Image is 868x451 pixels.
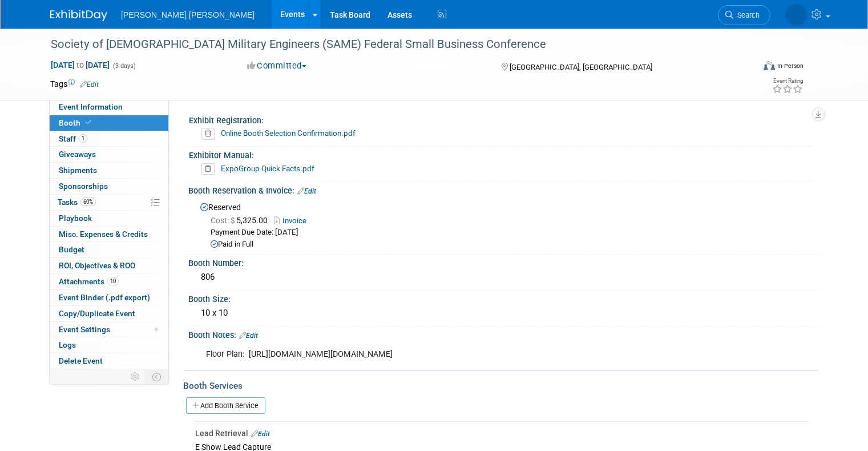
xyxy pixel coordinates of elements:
img: Format-Inperson.png [764,61,775,70]
a: Event Information [50,99,168,115]
span: Booth [59,118,94,127]
span: 5,325.00 [211,216,272,225]
span: Sponsorships [59,182,108,191]
a: Edit [80,80,99,88]
a: Event Binder (.pdf export) [50,290,168,305]
span: Playbook [59,214,92,223]
img: ExhibitDay [50,10,107,21]
span: [PERSON_NAME] [PERSON_NAME] [121,10,255,19]
span: Shipments [59,166,97,175]
span: 60% [80,198,96,206]
div: Event Format [692,59,804,76]
td: Personalize Event Tab Strip [126,369,146,384]
a: Staff1 [50,131,168,147]
a: Booth [50,115,168,131]
span: [GEOGRAPHIC_DATA], [GEOGRAPHIC_DATA] [510,63,652,71]
a: Edit [297,187,316,195]
div: Paid in Full [211,239,809,250]
a: Delete attachment? [201,165,219,173]
button: Committed [243,60,311,72]
div: 10 x 10 [197,304,809,322]
span: Attachments [59,277,119,286]
a: Playbook [50,211,168,226]
span: Cost: $ [211,216,236,225]
div: In-Person [777,62,804,70]
a: ExpoGroup Quick Facts.pdf [221,164,314,173]
div: Lead Retrieval [195,428,809,439]
span: Misc. Expenses & Credits [59,229,148,239]
a: Logs [50,337,168,353]
div: Event Rating [772,78,803,84]
a: Online Booth Selection Confirmation.pdf [221,128,356,138]
span: Event Information [59,102,123,111]
span: Event Binder (.pdf export) [59,293,150,302]
div: Booth Services [183,380,818,392]
td: Toggle Event Tabs [146,369,169,384]
a: Search [718,5,770,25]
a: ROI, Objectives & ROO [50,258,168,273]
div: Booth Number: [188,255,818,269]
a: Delete Event [50,353,168,369]
span: (3 days) [112,62,136,70]
a: Sponsorships [50,179,168,194]
td: Tags [50,78,99,90]
div: Society of [DEMOGRAPHIC_DATA] Military Engineers (SAME) Federal Small Business Conference [47,34,740,55]
div: Floor Plan: [URL][DOMAIN_NAME][DOMAIN_NAME] [198,343,696,366]
span: Delete Event [59,356,103,365]
span: Staff [59,134,87,143]
span: [DATE] [DATE] [50,60,110,70]
span: Logs [59,340,76,349]
div: Booth Reservation & Invoice: [188,182,818,197]
div: 806 [197,268,809,286]
div: Payment Due Date: [DATE] [211,227,809,238]
a: Event Settings [50,322,168,337]
a: Edit [251,430,270,438]
a: Shipments [50,163,168,178]
div: Reserved [197,199,809,251]
span: Modified Layout [155,328,158,331]
i: Booth reservation complete [86,119,91,126]
a: Copy/Duplicate Event [50,306,168,321]
div: Exhibit Registration: [189,112,813,126]
a: Misc. Expenses & Credits [50,227,168,242]
div: Booth Notes: [188,327,818,341]
img: Kelly Graber [785,4,807,26]
a: Add Booth Service [186,397,265,414]
span: 1 [79,134,87,143]
a: Invoice [274,216,312,225]
span: ROI, Objectives & ROO [59,261,135,270]
div: Exhibitor Manual: [189,147,813,161]
a: Budget [50,242,168,257]
span: Copy/Duplicate Event [59,309,135,318]
span: Budget [59,245,84,254]
a: Attachments10 [50,274,168,289]
a: Tasks60% [50,195,168,210]
span: Search [733,11,760,19]
span: Tasks [58,198,96,207]
a: Delete attachment? [201,130,219,138]
div: Booth Size: [188,291,818,305]
a: Giveaways [50,147,168,162]
span: to [75,61,86,70]
span: Event Settings [59,325,110,334]
a: Edit [239,332,258,340]
span: Giveaways [59,150,96,159]
span: 10 [107,277,119,285]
